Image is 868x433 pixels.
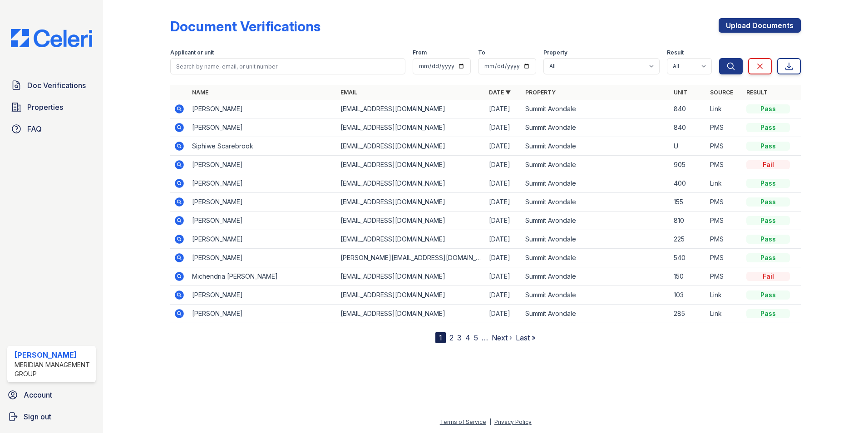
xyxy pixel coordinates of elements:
[706,305,743,323] td: Link
[188,230,337,249] td: [PERSON_NAME]
[522,212,670,230] td: Summit Avondale
[337,249,485,267] td: [PERSON_NAME][EMAIL_ADDRESS][DOMAIN_NAME]
[706,174,743,193] td: Link
[670,249,706,267] td: 540
[337,156,485,174] td: [EMAIL_ADDRESS][DOMAIN_NAME]
[440,418,486,425] a: Terms of Service
[492,333,512,342] a: Next ›
[522,230,670,249] td: Summit Avondale
[746,253,790,262] div: Pass
[489,89,511,96] a: Date ▼
[485,305,522,323] td: [DATE]
[27,102,63,113] span: Properties
[485,230,522,249] td: [DATE]
[485,212,522,230] td: [DATE]
[494,418,532,425] a: Privacy Policy
[674,89,687,96] a: Unit
[522,267,670,286] td: Summit Avondale
[670,156,706,174] td: 905
[670,174,706,193] td: 400
[337,118,485,137] td: [EMAIL_ADDRESS][DOMAIN_NAME]
[4,386,99,404] a: Account
[478,49,485,56] label: To
[188,249,337,267] td: [PERSON_NAME]
[522,174,670,193] td: Summit Avondale
[337,100,485,118] td: [EMAIL_ADDRESS][DOMAIN_NAME]
[522,118,670,137] td: Summit Avondale
[485,286,522,305] td: [DATE]
[337,305,485,323] td: [EMAIL_ADDRESS][DOMAIN_NAME]
[706,249,743,267] td: PMS
[15,360,92,379] div: Meridian Management Group
[746,272,790,281] div: Fail
[522,286,670,305] td: Summit Avondale
[485,137,522,156] td: [DATE]
[170,49,214,56] label: Applicant or unit
[670,212,706,230] td: 810
[670,193,706,212] td: 155
[746,142,790,151] div: Pass
[667,49,684,56] label: Result
[670,267,706,286] td: 150
[670,230,706,249] td: 225
[670,137,706,156] td: U
[710,89,733,96] a: Source
[188,174,337,193] td: [PERSON_NAME]
[4,408,99,426] button: Sign out
[485,174,522,193] td: [DATE]
[24,411,51,422] span: Sign out
[522,137,670,156] td: Summit Avondale
[337,267,485,286] td: [EMAIL_ADDRESS][DOMAIN_NAME]
[192,89,208,96] a: Name
[746,290,790,300] div: Pass
[337,286,485,305] td: [EMAIL_ADDRESS][DOMAIN_NAME]
[670,100,706,118] td: 840
[337,137,485,156] td: [EMAIL_ADDRESS][DOMAIN_NAME]
[188,305,337,323] td: [PERSON_NAME]
[465,333,470,342] a: 4
[337,193,485,212] td: [EMAIL_ADDRESS][DOMAIN_NAME]
[482,332,488,343] span: …
[7,76,96,94] a: Doc Verifications
[522,193,670,212] td: Summit Avondale
[522,100,670,118] td: Summit Avondale
[746,235,790,244] div: Pass
[7,98,96,116] a: Properties
[7,120,96,138] a: FAQ
[188,193,337,212] td: [PERSON_NAME]
[170,18,321,34] div: Document Verifications
[485,118,522,137] td: [DATE]
[706,118,743,137] td: PMS
[188,100,337,118] td: [PERSON_NAME]
[435,332,446,343] div: 1
[27,123,42,134] span: FAQ
[340,89,357,96] a: Email
[24,389,52,400] span: Account
[746,197,790,207] div: Pass
[457,333,462,342] a: 3
[746,123,790,132] div: Pass
[670,305,706,323] td: 285
[746,89,768,96] a: Result
[485,267,522,286] td: [DATE]
[485,100,522,118] td: [DATE]
[746,309,790,318] div: Pass
[188,267,337,286] td: Michendria [PERSON_NAME]
[670,118,706,137] td: 840
[337,230,485,249] td: [EMAIL_ADDRESS][DOMAIN_NAME]
[706,212,743,230] td: PMS
[516,333,536,342] a: Last »
[746,216,790,225] div: Pass
[706,230,743,249] td: PMS
[474,333,478,342] a: 5
[706,286,743,305] td: Link
[188,137,337,156] td: Siphiwe Scarebrook
[15,349,92,360] div: [PERSON_NAME]
[449,333,454,342] a: 2
[27,80,86,91] span: Doc Verifications
[485,249,522,267] td: [DATE]
[522,249,670,267] td: Summit Avondale
[188,156,337,174] td: [PERSON_NAME]
[489,418,491,425] div: |
[746,179,790,188] div: Pass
